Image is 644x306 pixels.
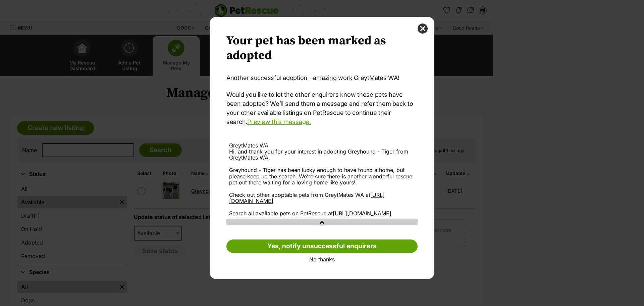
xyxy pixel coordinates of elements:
[226,90,418,126] p: Would you like to let the other enquirers know these pets have been adopted? We’ll send them a me...
[229,148,415,216] div: Hi, and thank you for your interest in adopting Greyhound - Tiger from GreytMates WA. Greyhound -...
[226,256,418,262] a: No thanks
[229,191,385,204] a: [URL][DOMAIN_NAME]
[418,24,428,34] button: close
[333,210,391,217] a: [URL][DOMAIN_NAME]
[226,239,418,253] a: Yes, notify unsuccessful enquirers
[229,142,268,149] span: GreytMates WA
[226,73,418,82] p: Another successful adoption - amazing work GreytMates WA!
[226,34,418,63] h2: Your pet has been marked as adopted
[247,118,311,125] a: Preview this message.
